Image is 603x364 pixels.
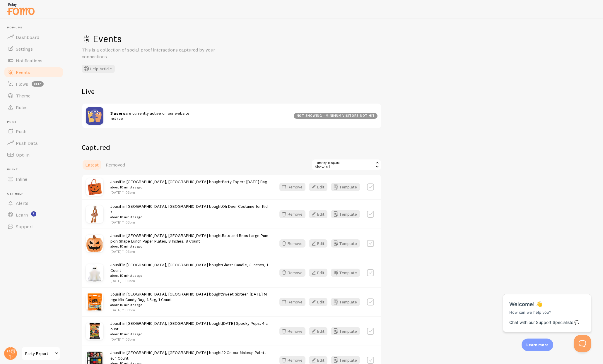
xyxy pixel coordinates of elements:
a: Rules [4,102,64,113]
span: Get Help [7,192,64,196]
span: Support [16,224,33,229]
button: Remove [279,298,305,306]
button: Remove [279,239,305,248]
span: Jousif in [GEOGRAPHIC_DATA], [GEOGRAPHIC_DATA] bought [110,179,267,190]
span: Inline [16,176,27,182]
span: Inline [7,168,64,171]
small: about 10 minutes ago [110,214,269,220]
h2: Live [82,87,382,96]
a: Events [4,66,64,78]
button: Template [331,327,360,335]
button: Help Article [82,65,115,73]
iframe: Help Scout Beacon - Messages and Notifications [500,280,595,335]
a: Inline [4,173,64,185]
h1: Events [82,33,257,45]
button: Remove [279,327,305,335]
span: are currently active on our website [110,111,287,121]
a: Latest [82,159,102,171]
span: beta [32,81,44,87]
div: Show all [311,159,382,171]
p: This is a collection of social proof interactions captured by your connections [82,47,222,60]
small: about 10 minutes ago [110,302,269,308]
a: Settings [4,43,64,55]
button: Template [331,269,360,277]
span: Pop-ups [7,26,64,30]
button: Template [331,183,360,191]
small: about 10 minutes ago [110,244,269,249]
a: Push Data [4,137,64,149]
span: Latest [85,162,99,168]
span: Jousif in [GEOGRAPHIC_DATA], [GEOGRAPHIC_DATA] bought [110,204,269,220]
span: Jousif in [GEOGRAPHIC_DATA], [GEOGRAPHIC_DATA] bought [110,291,269,308]
button: Template [331,210,360,218]
span: Settings [16,46,33,52]
a: Alerts [4,197,64,209]
p: [DATE] 11:03pm [110,337,269,342]
strong: 3 users [110,111,125,116]
span: Theme [16,93,30,99]
button: Edit [309,210,327,218]
span: Rules [16,104,28,110]
button: Remove [279,183,305,191]
button: Template [331,239,360,248]
img: fun-world-decorations-ghost-candle-3-inches-1-count-71765111393-1180770928_small.jpg [86,264,103,281]
a: [DATE] Spooky Pops, 4 count [110,321,268,332]
small: about 10 minutes ago [110,185,267,190]
span: Events [16,69,30,75]
img: amscan-ca-halloween-bats-and-boos-large-pumpkin-shape-lunch-paper-plates-8-inches-8-count-0111792... [86,235,103,252]
a: 12 Colour Makeup Palette, 1 Count [110,350,266,361]
a: Party Expert [21,346,61,360]
span: Removed [106,162,125,168]
span: Jousif in [GEOGRAPHIC_DATA], [GEOGRAPHIC_DATA] bought [110,262,269,279]
small: about 10 minutes ago [110,332,269,337]
button: Edit [309,298,327,306]
a: Removed [102,159,129,171]
a: Edit [309,210,331,218]
button: Template [331,298,360,306]
p: [DATE] 11:03pm [110,249,269,254]
span: Opt-In [16,152,30,158]
p: [DATE] 11:03pm [110,308,269,313]
a: Notifications [4,55,64,66]
span: Learn [16,212,28,218]
a: Push [4,126,64,137]
a: Support [4,221,64,232]
a: Edit [309,298,331,306]
img: fun-world-costumes-oh-dear-costume-for-kids-14229740519484_small.jpg [86,205,103,223]
button: Edit [309,183,327,191]
div: not showing - minimum visitors not hit [294,113,377,119]
p: [DATE] 11:03pm [110,220,269,225]
a: Oh Deer Costume for Kids [110,204,268,214]
span: Notifications [16,58,42,63]
button: Remove [279,269,305,277]
small: just now [110,116,287,121]
a: Opt-In [4,149,64,161]
p: Learn more [526,342,549,348]
span: Push Data [16,140,38,146]
div: Learn more [522,339,553,351]
h2: Captured [82,143,382,152]
span: Jousif in [GEOGRAPHIC_DATA], [GEOGRAPHIC_DATA] bought [110,233,269,249]
small: about 10 minutes ago [110,273,269,278]
a: Sweet Sixteen [DATE] Mega Mix Candy Bag, 1.5kg, 1 Count [110,291,267,302]
button: Edit [309,327,327,335]
a: Learn [4,209,64,221]
a: Edit [309,327,331,335]
img: exclusive-candy-novelty-distributing-ltd-impulse-buying-halloween-spooky-pops-4-count-60631937960... [86,322,103,340]
svg: <p>Watch New Feature Tutorials!</p> [31,211,36,217]
span: Flows [16,81,28,87]
span: Push [7,120,64,124]
iframe: Help Scout Beacon - Open [574,335,591,352]
img: guangzhou-colorful-nonwoven-product-co-store-supplies-party-expert-halloween-bag-810120719078-119... [86,178,103,196]
a: Bats and Boos Large Pumpkin Shape Lunch Paper Plates, 8 Inches, 8 Count [110,233,268,244]
button: Edit [309,269,327,277]
img: fomo-relay-logo-orange.svg [6,1,35,16]
a: Flows beta [4,78,64,90]
span: Dashboard [16,34,39,40]
span: Alerts [16,200,28,206]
